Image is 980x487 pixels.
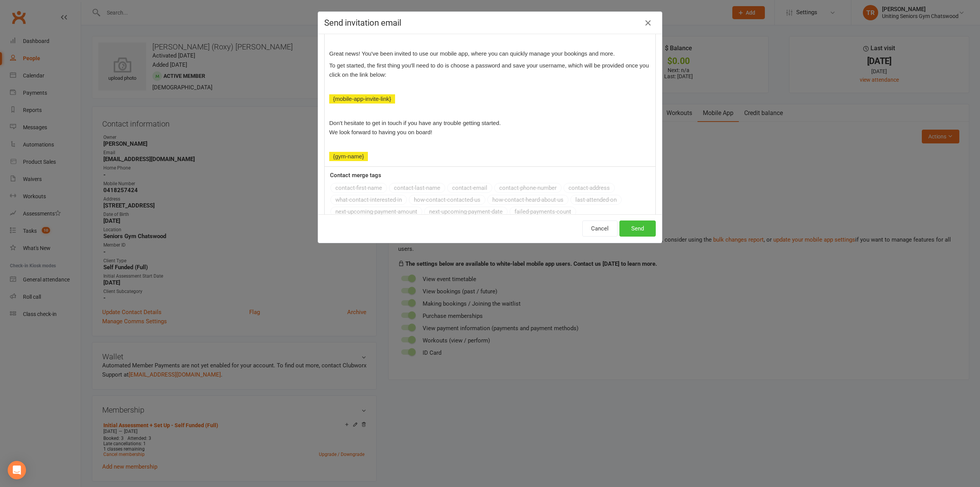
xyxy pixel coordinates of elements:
[329,129,432,135] span: We look forward to having you on board!
[619,220,656,237] button: Send
[329,62,650,78] span: To get started, the first thing you'll need to do is choose a password and save your username, wh...
[324,18,656,28] h4: Send invitation email
[329,120,501,126] span: Don't hesitate to get in touch if you have any trouble getting started.
[330,171,381,180] label: Contact merge tags
[582,220,617,237] button: Cancel
[642,17,654,29] button: Close
[329,50,615,57] span: Great news! You've been invited to use our mobile app, where you can quickly manage your bookings...
[8,461,26,479] div: Open Intercom Messenger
